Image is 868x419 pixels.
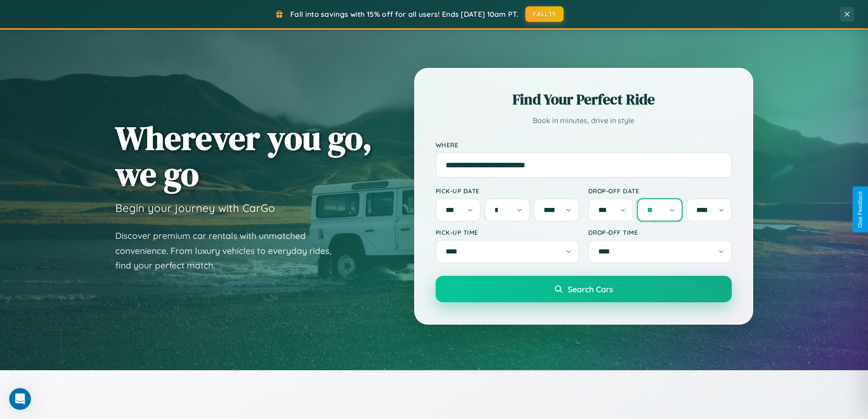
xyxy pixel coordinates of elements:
button: FALL15 [525,6,564,22]
button: Search Cars [436,276,732,302]
label: Pick-up Date [436,187,579,195]
label: Pick-up Time [436,228,579,236]
h1: Wherever you go, we go [115,120,372,192]
p: Discover premium car rentals with unmatched convenience. From luxury vehicles to everyday rides, ... [115,228,343,273]
label: Drop-off Time [588,228,732,236]
iframe: Intercom live chat [9,388,31,410]
h2: Find Your Perfect Ride [436,89,732,109]
h3: Begin your journey with CarGo [115,201,275,215]
div: Give Feedback [857,191,863,228]
label: Where [436,141,732,149]
span: Fall into savings with 15% off for all users! Ends [DATE] 10am PT. [290,10,519,19]
span: Search Cars [568,284,613,294]
p: Book in minutes, drive in style [436,114,732,127]
label: Drop-off Date [588,187,732,195]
